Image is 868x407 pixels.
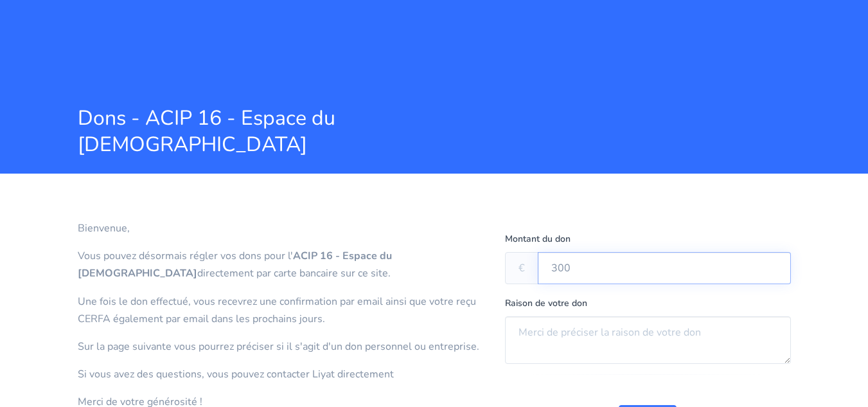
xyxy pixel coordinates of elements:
p: Vous pouvez désormais régler vos dons pour l' directement par carte bancaire sur ce site. [78,248,486,282]
input: Entrez le montant de votre don [538,252,791,284]
label: Montant du don [505,231,571,247]
span: € [505,252,538,284]
p: Si vous avez des questions, vous pouvez contacter Liyat directement [78,366,486,383]
p: Sur la page suivante vous pourrez préciser si il s'agit d'un don personnel ou entreprise. [78,338,486,356]
label: Raison de votre don [505,296,587,311]
p: Bienvenue, [78,220,486,237]
span: Dons - ACIP 16 - Espace du [DEMOGRAPHIC_DATA] [78,105,547,158]
p: Une fois le don effectué, vous recevrez une confirmation par email ainsi que votre reçu CERFA éga... [78,293,486,328]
